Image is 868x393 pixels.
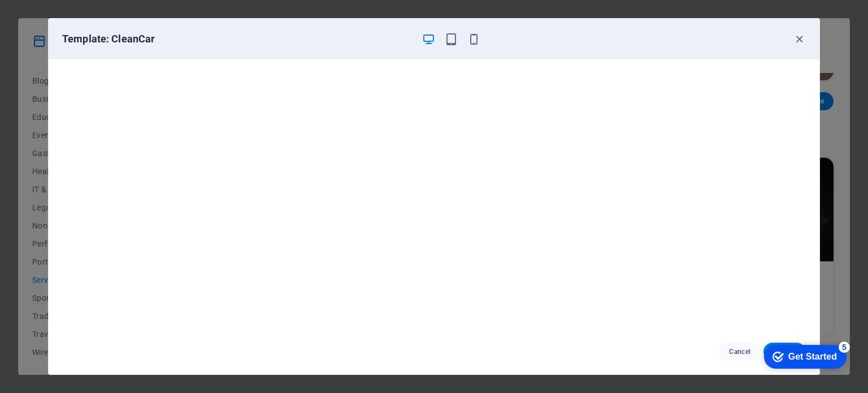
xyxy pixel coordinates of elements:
[719,343,761,361] button: Cancel
[9,6,92,29] div: Get Started 5 items remaining, 0% complete
[62,32,413,46] h6: Template: CleanCar
[84,2,95,14] div: 5
[33,12,82,23] div: Get Started
[728,347,752,356] span: Cancel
